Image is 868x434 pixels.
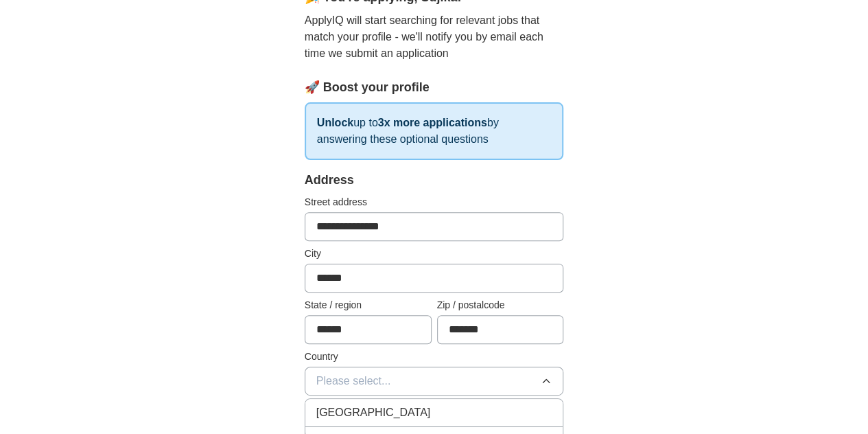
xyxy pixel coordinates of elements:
label: State / region [305,298,432,312]
label: Country [305,350,564,364]
button: Please select... [305,367,564,396]
p: ApplyIQ will start searching for relevant jobs that match your profile - we'll notify you by emai... [305,12,564,62]
strong: Unlock [317,117,353,128]
strong: 3x more applications [378,117,487,128]
label: City [305,247,564,261]
label: Zip / postalcode [437,298,564,312]
span: [GEOGRAPHIC_DATA] [316,404,431,421]
div: Address [305,171,564,190]
p: up to by answering these optional questions [305,102,564,160]
label: Street address [305,195,564,209]
div: 🚀 Boost your profile [305,78,564,97]
span: Please select... [316,373,391,389]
